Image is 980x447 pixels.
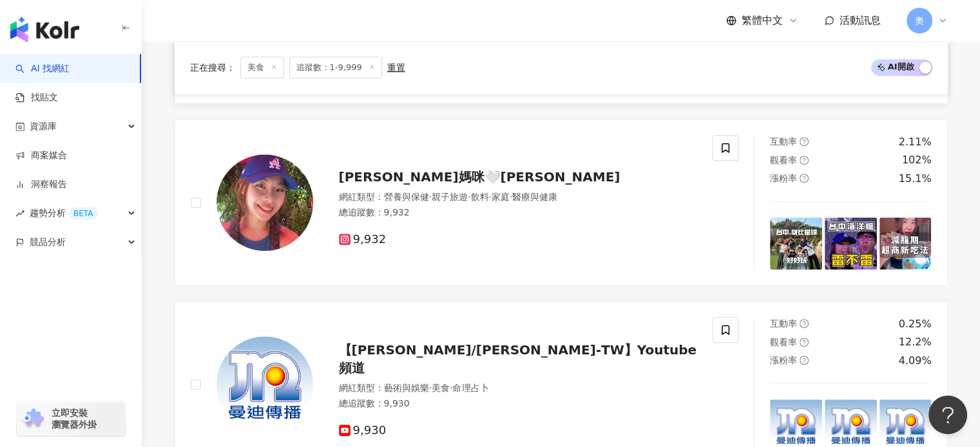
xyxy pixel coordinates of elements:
[15,91,58,104] a: 找貼文
[899,317,932,331] div: 0.25%
[30,228,66,257] span: 競品分析
[10,17,79,42] img: logo
[30,199,98,228] span: 趨勢分析
[339,169,620,185] span: [PERSON_NAME]媽咪🤍[PERSON_NAME]
[770,318,797,329] span: 互動率
[742,14,783,28] span: 繁體中文
[15,62,70,75] a: searchAI 找網紅
[15,178,67,191] a: 洞察報告
[468,192,470,202] span: ·
[492,192,510,202] span: 家庭
[17,401,125,436] a: chrome extension立即安裝 瀏覽器外掛
[512,192,557,202] span: 醫療與健康
[840,14,881,26] span: 活動訊息
[15,149,67,162] a: 商案媒合
[800,174,809,183] span: question-circle
[15,209,24,218] span: rise
[240,57,284,78] span: 美食
[175,119,948,286] a: KOL Avatar[PERSON_NAME]媽咪🤍[PERSON_NAME]網紅類型：營養與保健·親子旅遊·飲料·家庭·醫療與健康總追蹤數：9,9329,932互動率question-circ...
[429,383,432,393] span: ·
[387,62,405,73] div: 重置
[800,338,809,347] span: question-circle
[30,112,57,141] span: 資源庫
[770,355,797,365] span: 漲粉率
[902,153,932,167] div: 102%
[339,342,697,376] span: 【[PERSON_NAME]/[PERSON_NAME]-TW】Youtube 頻道
[432,383,450,393] span: 美食
[899,135,932,149] div: 2.11%
[800,319,809,328] span: question-circle
[450,383,452,393] span: ·
[770,217,822,269] img: post-image
[190,62,235,73] span: 正在搜尋 ：
[488,192,491,202] span: ·
[21,408,46,429] img: chrome extension
[452,383,488,393] span: 命理占卜
[289,57,382,78] span: 追蹤數：1-9,999
[339,424,387,437] span: 9,930
[432,192,468,202] span: 親子旅遊
[470,192,488,202] span: 飲料
[68,207,98,220] div: BETA
[800,137,809,146] span: question-circle
[216,154,313,251] img: KOL Avatar
[800,156,809,165] span: question-circle
[216,336,313,433] img: KOL Avatar
[825,217,877,269] img: post-image
[899,335,932,349] div: 12.2%
[770,155,797,165] span: 觀看率
[770,173,797,183] span: 漲粉率
[52,407,97,430] span: 立即安裝 瀏覽器外掛
[339,233,387,246] span: 9,932
[384,383,429,393] span: 藝術與娛樂
[928,396,967,434] iframe: Help Scout Beacon - Open
[339,206,698,219] div: 總追蹤數 ： 9,932
[800,356,809,365] span: question-circle
[879,217,932,269] img: post-image
[429,192,432,202] span: ·
[339,382,698,395] div: 網紅類型 ：
[770,337,797,347] span: 觀看率
[770,136,797,147] span: 互動率
[899,354,932,368] div: 4.09%
[339,397,698,410] div: 總追蹤數 ： 9,930
[510,192,512,202] span: ·
[915,14,924,28] span: 奧
[339,191,698,204] div: 網紅類型 ：
[899,172,932,186] div: 15.1%
[384,192,429,202] span: 營養與保健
